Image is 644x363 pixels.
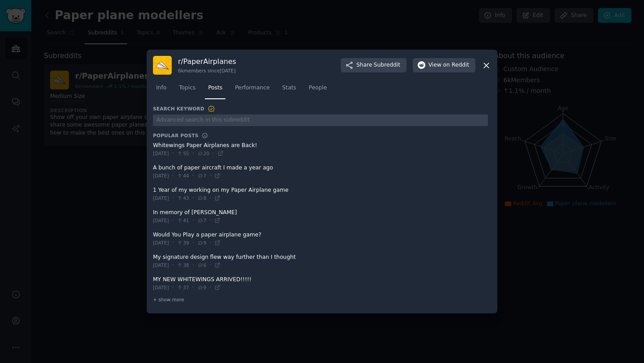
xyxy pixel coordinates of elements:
[156,84,166,92] span: Info
[282,84,296,92] span: Stats
[178,68,236,74] div: 6k members since [DATE]
[305,81,330,99] a: People
[153,240,169,246] span: [DATE]
[153,132,199,139] h3: Popular Posts
[192,150,194,158] span: ·
[374,61,400,69] span: Subreddit
[413,58,475,72] button: Viewon Reddit
[179,84,195,92] span: Topics
[209,194,211,203] span: ·
[153,284,169,291] span: [DATE]
[209,284,211,292] span: ·
[192,284,194,292] span: ·
[172,217,174,225] span: ·
[197,150,209,156] span: 20
[153,81,169,99] a: Info
[172,262,174,270] span: ·
[177,173,189,179] span: 44
[172,194,174,203] span: ·
[172,284,174,292] span: ·
[177,240,189,246] span: 39
[235,84,270,92] span: Performance
[197,195,207,201] span: 8
[153,195,169,201] span: [DATE]
[192,217,194,225] span: ·
[177,284,189,291] span: 37
[172,150,174,158] span: ·
[205,81,225,99] a: Posts
[197,173,207,179] span: 7
[177,217,189,224] span: 41
[176,81,199,99] a: Topics
[177,195,189,201] span: 43
[341,58,407,72] button: ShareSubreddit
[172,239,174,247] span: ·
[197,217,207,224] span: 7
[309,84,327,92] span: People
[197,284,207,291] span: 9
[428,61,469,69] span: View
[192,262,194,270] span: ·
[208,84,222,92] span: Posts
[153,150,169,156] span: [DATE]
[153,262,169,268] span: [DATE]
[177,150,189,156] span: 55
[153,105,216,113] h3: Search Keyword
[153,173,169,179] span: [DATE]
[209,262,211,270] span: ·
[153,114,488,127] input: Advanced search in this subreddit
[192,172,194,180] span: ·
[232,81,273,99] a: Performance
[197,240,207,246] span: 9
[197,262,207,268] span: 6
[443,61,469,69] span: on Reddit
[279,81,299,99] a: Stats
[153,296,184,303] span: + show more
[177,262,189,268] span: 38
[356,61,400,69] span: Share
[192,194,194,203] span: ·
[192,239,194,247] span: ·
[212,150,214,158] span: ·
[209,239,211,247] span: ·
[153,56,172,75] img: PaperAirplanes
[209,172,211,180] span: ·
[178,57,236,66] h3: r/ PaperAirplanes
[172,172,174,180] span: ·
[209,217,211,225] span: ·
[153,217,169,224] span: [DATE]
